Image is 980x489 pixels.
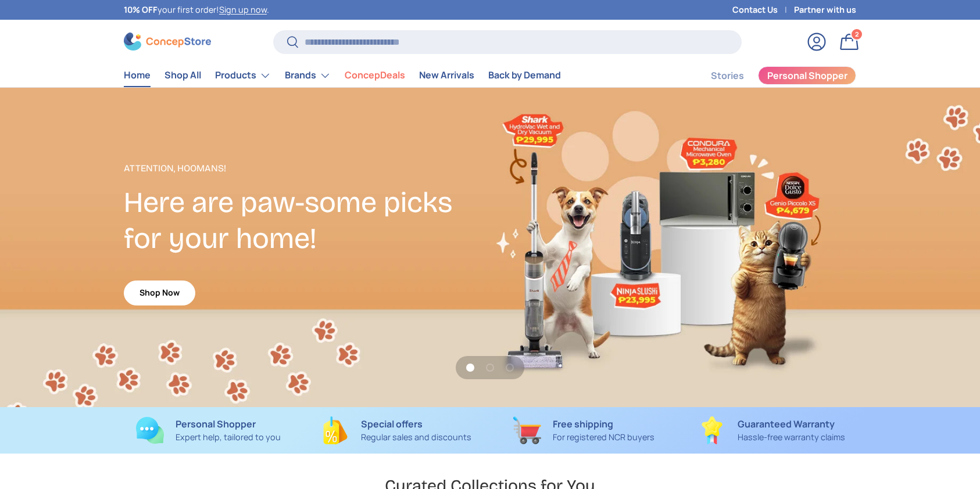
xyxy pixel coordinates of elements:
p: your first order! . [124,3,269,16]
p: Expert help, tailored to you [176,431,281,444]
a: Free shipping For registered NCR buyers [499,416,668,444]
strong: Special offers [361,418,423,430]
a: Products [215,64,271,87]
p: Attention, Hoomans! [124,161,490,175]
a: Shop All [164,64,201,87]
a: Brands [285,64,331,87]
summary: Products [208,64,278,87]
a: Back by Demand [488,64,561,87]
a: ConcepDeals [345,64,405,87]
a: Personal Shopper Expert help, tailored to you [124,416,293,444]
img: ConcepStore [124,33,211,51]
span: Personal Shopper [767,71,847,80]
p: Hassle-free warranty claims [738,431,845,444]
a: Guaranteed Warranty Hassle-free warranty claims [687,416,856,444]
a: Sign up now [219,4,267,15]
nav: Secondary [683,64,856,87]
summary: Brands [278,64,338,87]
nav: Primary [124,64,561,87]
strong: Guaranteed Warranty [738,418,835,430]
a: Special offers Regular sales and discounts [312,416,481,444]
a: New Arrivals [419,64,474,87]
span: 2 [855,30,859,38]
a: Contact Us [732,3,794,16]
a: Partner with us [794,3,856,16]
a: Stories [711,64,744,87]
strong: Free shipping [553,418,613,430]
a: Home [124,64,151,87]
strong: 10% OFF [124,4,158,15]
h2: Here are paw-some picks for your home! [124,185,490,257]
a: Shop Now [124,281,195,305]
p: Regular sales and discounts [361,431,471,444]
p: For registered NCR buyers [553,431,654,444]
a: Personal Shopper [758,66,856,85]
strong: Personal Shopper [176,418,256,430]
